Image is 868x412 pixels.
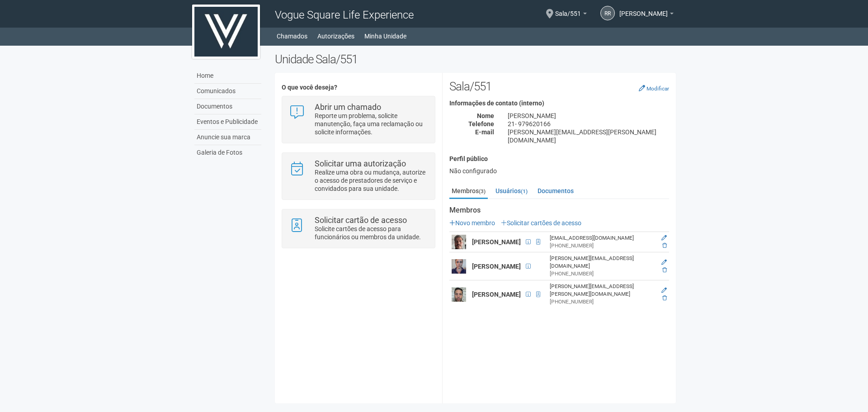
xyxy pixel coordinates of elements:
div: [PERSON_NAME][EMAIL_ADDRESS][PERSON_NAME][DOMAIN_NAME] [550,283,654,298]
a: Editar membro [661,287,667,294]
div: [PERSON_NAME][EMAIL_ADDRESS][PERSON_NAME][DOMAIN_NAME] [501,128,676,144]
strong: [PERSON_NAME] [472,291,521,298]
a: Documentos [194,99,261,114]
a: Abrir um chamado Reporte um problema, solicite manutenção, faça uma reclamação ou solicite inform... [289,103,428,136]
small: Modificar [646,85,669,92]
a: Eventos e Publicidade [194,114,261,130]
a: Minha Unidade [364,30,406,43]
a: Galeria de Fotos [194,145,261,160]
a: Sala/551 [555,11,587,19]
img: user.png [452,287,466,302]
a: Solicitar cartões de acesso [501,219,581,227]
strong: Membros [449,206,669,214]
a: Usuários(1) [493,184,530,198]
div: [PHONE_NUMBER] [550,270,654,278]
a: Editar membro [661,235,667,241]
a: Editar membro [661,259,667,265]
a: Documentos [535,184,576,198]
h4: O que você deseja? [282,84,435,91]
a: Autorizações [317,30,354,43]
strong: Nome [477,112,494,119]
a: Comunicados [194,84,261,99]
p: Realize uma obra ou mudança, autorize o acesso de prestadores de serviço e convidados para sua un... [315,168,428,193]
a: Solicitar cartão de acesso Solicite cartões de acesso para funcionários ou membros da unidade. [289,216,428,241]
span: Ricardo Racca [619,1,668,17]
div: Não configurado [449,167,669,175]
strong: Telefone [468,120,494,128]
a: Excluir membro [662,267,667,273]
img: logo.jpg [192,5,260,59]
h4: Perfil público [449,156,669,162]
div: [PERSON_NAME] [501,112,676,120]
strong: E-mail [475,128,494,136]
a: Modificar [639,85,669,92]
p: Solicite cartões de acesso para funcionários ou membros da unidade. [315,225,428,241]
img: user.png [452,259,466,274]
div: [EMAIL_ADDRESS][DOMAIN_NAME] [550,234,654,242]
div: 21- 979620166 [501,120,676,128]
div: [PHONE_NUMBER] [550,242,654,250]
a: RR [600,6,615,20]
span: Vogue Square Life Experience [275,9,414,21]
a: Chamados [277,30,307,43]
strong: [PERSON_NAME] [472,263,521,270]
div: [PHONE_NUMBER] [550,298,654,306]
h2: Sala/551 [449,80,669,93]
a: Solicitar uma autorização Realize uma obra ou mudança, autorize o acesso de prestadores de serviç... [289,160,428,193]
a: Excluir membro [662,242,667,249]
strong: Solicitar uma autorização [315,159,406,168]
p: Reporte um problema, solicite manutenção, faça uma reclamação ou solicite informações. [315,112,428,136]
a: [PERSON_NAME] [619,11,674,19]
span: Sala/551 [555,1,581,17]
h2: Unidade Sala/551 [275,52,676,66]
a: Membros(3) [449,184,488,199]
a: Home [194,68,261,84]
h4: Informações de contato (interno) [449,100,669,107]
img: user.png [452,235,466,249]
strong: Abrir um chamado [315,102,381,112]
a: Novo membro [449,219,495,227]
a: Excluir membro [662,295,667,301]
strong: [PERSON_NAME] [472,238,521,246]
small: (1) [521,188,528,194]
small: (3) [479,188,486,194]
div: [PERSON_NAME][EMAIL_ADDRESS][DOMAIN_NAME] [550,255,654,270]
a: Anuncie sua marca [194,130,261,145]
strong: Solicitar cartão de acesso [315,215,407,225]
